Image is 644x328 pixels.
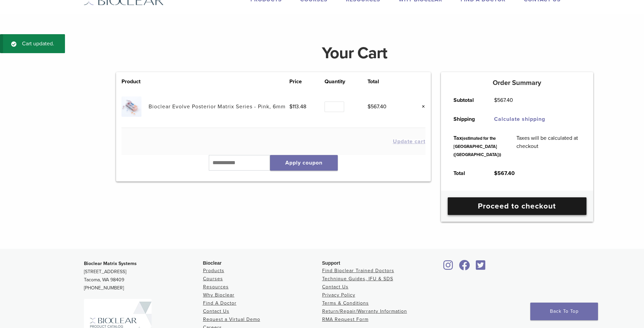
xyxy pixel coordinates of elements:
a: Proceed to checkout [448,197,586,215]
img: Bioclear Evolve Posterior Matrix Series - Pink, 6mm [121,96,141,116]
bdi: 567.40 [494,170,515,177]
a: Calculate shipping [494,116,545,123]
button: Update cart [393,139,425,144]
th: Tax [446,129,509,164]
p: [STREET_ADDRESS] Tacoma, WA 98409 [PHONE_NUMBER] [84,260,203,292]
h5: Order Summary [441,79,593,87]
a: Products [203,268,224,274]
a: Contact Us [203,308,229,314]
a: Terms & Conditions [322,300,369,306]
a: Contact Us [322,284,349,290]
a: Bioclear [474,264,488,271]
a: Resources [203,284,229,290]
a: Technique Guides, IFU & SDS [322,276,393,282]
a: Bioclear Evolve Posterior Matrix Series - Pink, 6mm [149,103,286,110]
a: Bioclear [457,264,472,271]
a: Bioclear [441,264,456,271]
th: Total [368,78,407,86]
a: Remove this item [417,102,425,111]
bdi: 567.40 [494,97,513,104]
bdi: 567.40 [368,103,386,110]
a: Find Bioclear Trained Doctors [322,268,394,274]
small: (estimated for the [GEOGRAPHIC_DATA] ([GEOGRAPHIC_DATA])) [453,136,501,157]
th: Quantity [325,78,368,86]
span: $ [289,103,292,110]
a: Request a Virtual Demo [203,316,260,322]
a: Why Bioclear [203,292,235,298]
span: Support [322,260,340,266]
th: Price [289,78,325,86]
span: Bioclear [203,260,222,266]
th: Product [121,78,149,86]
strong: Bioclear Matrix Systems [84,261,137,266]
button: Apply coupon [270,155,338,171]
span: $ [494,97,497,104]
a: Find A Doctor [203,300,237,306]
a: RMA Request Form [322,316,369,322]
span: $ [368,103,371,110]
a: Courses [203,276,223,282]
a: Return/Repair/Warranty Information [322,308,407,314]
th: Total [446,164,487,183]
th: Shipping [446,110,487,129]
th: Subtotal [446,91,487,110]
h1: Your Cart [111,45,598,61]
span: $ [494,170,497,177]
td: Taxes will be calculated at checkout [509,129,588,164]
a: Privacy Policy [322,292,355,298]
a: Back To Top [530,303,598,320]
bdi: 113.48 [289,103,306,110]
